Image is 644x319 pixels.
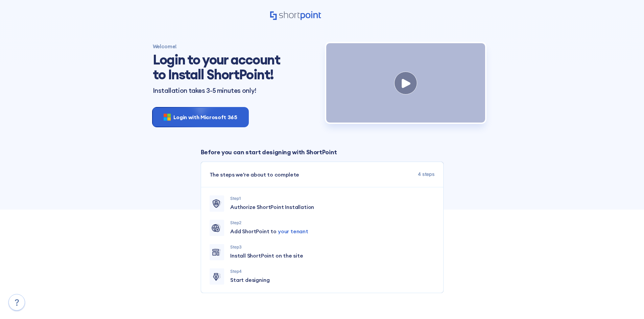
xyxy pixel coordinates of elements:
h4: Welcome! [153,43,318,50]
span: your tenant [278,228,308,235]
p: Installation takes 3-5 minutes only! [153,87,318,94]
p: Step 1 [230,195,434,202]
span: Install ShortPoint on the site [230,251,303,260]
span: 4 steps [418,170,434,179]
span: Authorize ShortPoint Installation [230,203,314,211]
button: Login with Microsoft 365 [153,108,248,127]
p: Step 3 [230,244,434,250]
span: The steps we're about to complete [210,170,299,179]
iframe: Chat Widget [610,287,644,319]
p: Before you can start designing with ShortPoint [201,148,444,157]
span: Login with Microsoft 365 [173,113,237,121]
span: Add ShortPoint to [230,227,308,235]
p: Step 4 [230,268,434,274]
h1: Login to your account to Install ShortPoint! [153,52,285,82]
p: Step 2 [230,220,434,226]
span: Start designing [230,276,269,284]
